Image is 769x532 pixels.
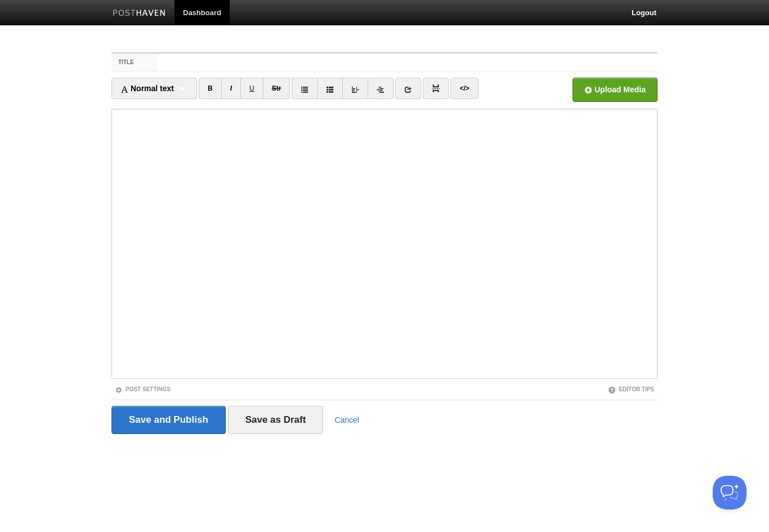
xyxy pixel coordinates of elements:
a: B [199,78,222,99]
input: Save as Draft [228,406,324,434]
a: Post Settings [115,386,171,392]
input: Save and Publish [111,406,226,434]
label: Title [111,53,157,71]
iframe: Help Scout Beacon - Open [713,476,746,509]
img: Posthaven-bar [113,10,166,18]
img: pagebreak-icon.png [432,84,440,92]
span: Normal text [120,84,174,93]
a: U [240,78,263,99]
a: Cancel [334,415,359,424]
a: I [221,78,241,99]
del: Str [272,84,281,92]
a: Editor Tips [608,386,654,392]
a: </> [450,78,478,99]
a: Str [263,78,290,99]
